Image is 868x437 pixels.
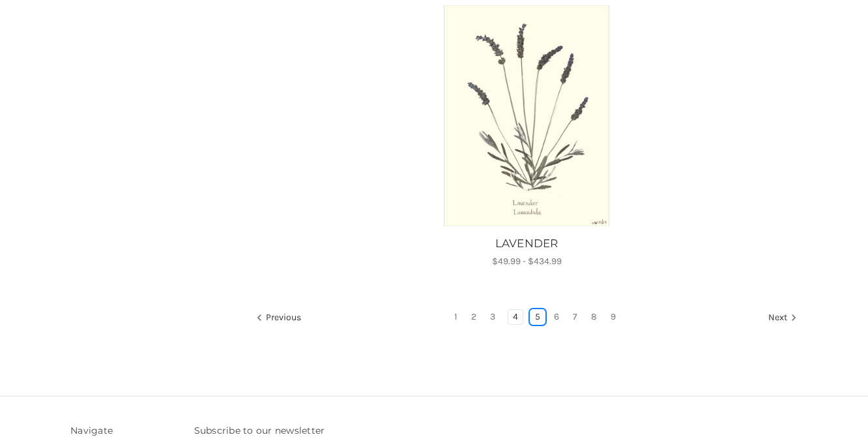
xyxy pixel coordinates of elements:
a: Page 1 of 9 [450,310,462,324]
nav: pagination [255,309,798,327]
span: $49.99 - $434.99 [492,256,562,267]
a: Page 4 of 9 [508,310,523,324]
img: Unframed [443,5,611,226]
a: Page 9 of 9 [606,310,620,324]
a: Next [764,310,797,327]
a: Page 3 of 9 [485,310,500,324]
a: Page 2 of 9 [467,310,481,324]
a: LAVENDER, Price range from $49.99 to $434.99 [441,235,613,252]
a: Page 8 of 9 [586,310,601,324]
a: LAVENDER, Price range from $49.99 to $434.99 [443,5,611,226]
a: Previous [256,310,306,327]
a: Page 7 of 9 [568,310,582,324]
a: Page 6 of 9 [549,310,564,324]
a: Page 5 of 9 [530,310,545,324]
